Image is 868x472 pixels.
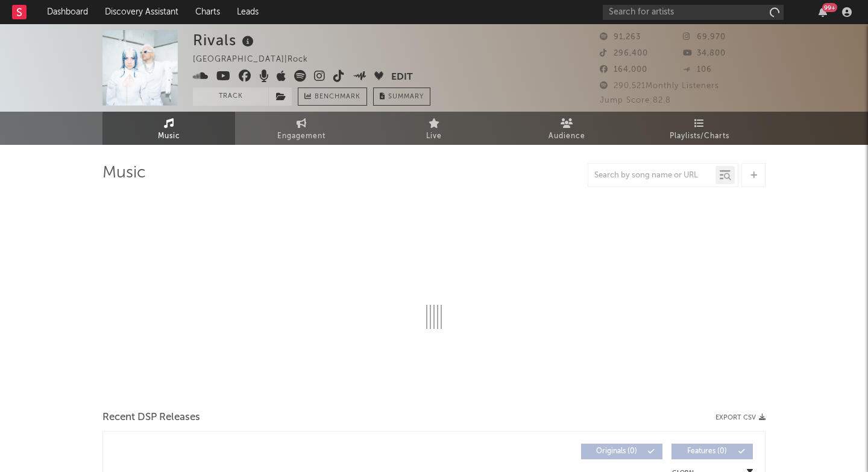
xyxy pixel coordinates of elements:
span: Music [158,129,180,144]
div: 99 + [822,3,837,12]
div: Rivals [193,30,257,50]
button: Originals(0) [581,444,662,459]
button: Track [193,88,268,106]
button: Export CSV [715,414,766,421]
span: 290,521 Monthly Listeners [600,82,719,90]
button: 99+ [819,7,827,17]
button: Edit [391,70,413,85]
span: 296,400 [600,49,648,57]
span: Recent DSP Releases [102,410,200,425]
button: Features(0) [671,444,753,459]
span: Live [426,129,442,144]
input: Search by song name or URL [588,171,715,180]
span: Jump Score: 82.8 [600,97,671,104]
a: Audience [500,112,633,145]
span: Features ( 0 ) [679,448,735,455]
div: [GEOGRAPHIC_DATA] | Rock [193,53,322,67]
input: Search for artists [603,5,784,20]
span: 34,800 [683,49,726,57]
span: 91,263 [600,33,641,41]
a: Playlists/Charts [633,112,766,145]
span: Audience [549,129,585,144]
a: Benchmark [298,88,367,106]
span: Summary [388,94,424,100]
a: Music [102,112,235,145]
span: 69,970 [683,33,726,41]
a: Live [368,112,500,145]
span: 164,000 [600,66,647,74]
span: Engagement [277,129,325,144]
span: Benchmark [315,90,360,104]
span: Originals ( 0 ) [589,448,644,455]
a: Engagement [235,112,368,145]
span: Playlists/Charts [670,129,729,144]
span: 106 [683,66,712,74]
button: Summary [373,88,430,106]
